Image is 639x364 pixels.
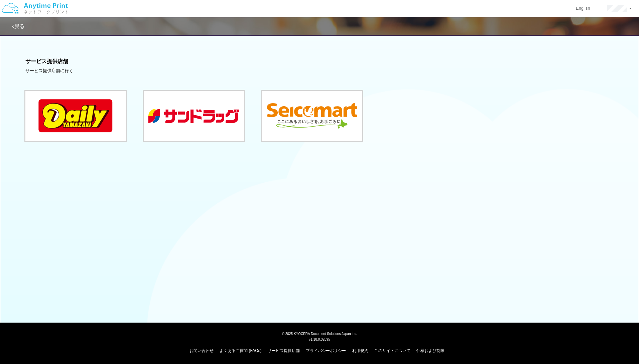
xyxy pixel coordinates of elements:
[189,348,214,353] a: お問い合わせ
[25,68,613,74] div: サービス提供店舗に行く
[306,348,346,353] a: プライバシーポリシー
[12,23,25,29] a: 戻る
[268,348,300,353] a: サービス提供店舗
[25,58,613,64] h3: サービス提供店舗
[416,348,444,353] a: 仕様および制限
[309,337,330,341] span: v1.18.0.32895
[282,331,357,336] span: © 2025 KYOCERA Document Solutions Japan Inc.
[352,348,368,353] a: 利用規約
[374,348,410,353] a: このサイトについて
[220,348,261,353] a: よくあるご質問 (FAQs)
